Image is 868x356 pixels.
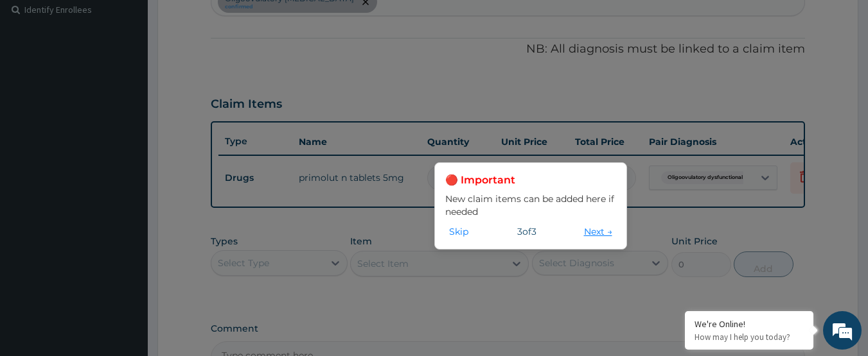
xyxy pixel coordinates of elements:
div: Minimize live chat window [211,6,242,37]
button: Skip [445,225,472,239]
textarea: Type your message and hit 'Enter' [6,228,245,273]
div: Chat with us now [67,72,216,89]
h3: 🔴 Important [445,173,616,187]
span: 3 of 3 [517,225,536,238]
p: How may I help you today? [695,332,804,343]
p: New claim items can be added here if needed [445,192,616,218]
div: We're Online! [695,318,804,330]
span: We're online! [75,100,177,230]
button: Next → [580,225,616,239]
img: d_794563401_company_1708531726252_794563401 [24,64,52,96]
